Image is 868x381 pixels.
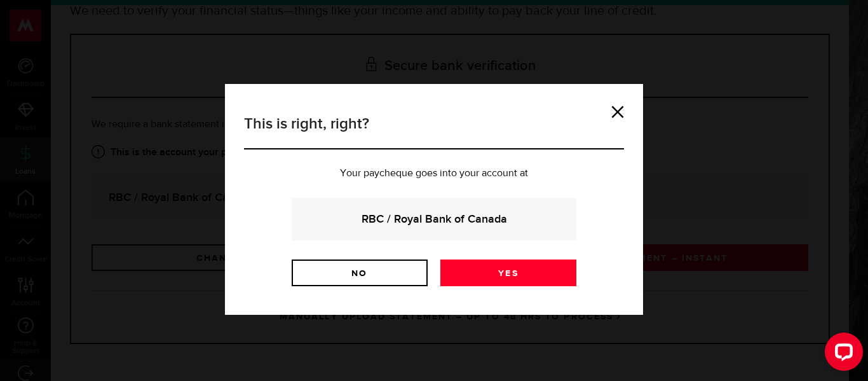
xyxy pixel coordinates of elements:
[309,211,559,228] strong: RBC / Royal Bank of Canada
[815,328,868,381] iframe: LiveChat chat widget
[440,260,576,286] a: Yes
[244,169,624,179] p: Your paycheque goes into your account at
[292,260,428,286] a: No
[244,113,624,149] h3: This is right, right?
